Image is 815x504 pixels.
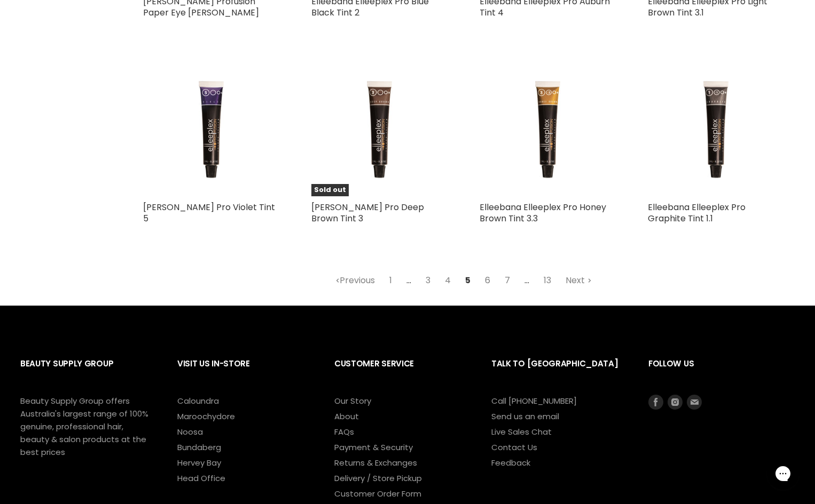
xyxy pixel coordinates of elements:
[177,442,221,453] a: Bundaberg
[519,271,535,290] span: ...
[480,60,616,196] img: Elleebana Elleeplex Pro Honey Brown Tint 3.3
[334,442,413,453] a: Payment & Security
[420,271,436,290] a: 3
[177,411,235,422] a: Maroochydore
[459,271,476,290] span: 5
[334,488,421,499] a: Customer Order Form
[401,271,417,290] span: ...
[177,395,219,406] a: Caloundra
[648,350,795,395] h2: Follow us
[538,271,557,290] a: 13
[20,350,156,395] h2: Beauty Supply Group
[491,426,552,437] a: Live Sales Chat
[311,184,349,196] span: Sold out
[491,457,530,468] a: Feedback
[334,473,422,484] a: Delivery / Store Pickup
[491,350,627,395] h2: Talk to [GEOGRAPHIC_DATA]
[439,271,457,290] a: 4
[177,457,221,468] a: Hervey Bay
[479,271,496,290] a: 6
[143,60,279,196] img: Elleebana Elleeplex Pro Violet Tint 5
[334,350,470,395] h2: Customer Service
[648,201,746,225] a: Elleebana Elleeplex Pro Graphite Tint 1.1
[762,454,804,493] iframe: Gorgias live chat messenger
[20,395,148,459] p: Beauty Supply Group offers Australia's largest range of 100% genuine, professional hair, beauty &...
[177,473,225,484] a: Head Office
[491,442,537,453] a: Contact Us
[330,271,381,290] a: Previous
[143,201,275,225] a: [PERSON_NAME] Pro Violet Tint 5
[499,271,516,290] a: 7
[491,411,559,422] a: Send us an email
[311,60,448,196] img: Elleebana Elleeplex Pro Deep Brown Tint 3
[177,426,203,437] a: Noosa
[560,271,598,290] a: Next
[648,60,784,196] img: Elleebana Elleeplex Pro Graphite Tint 1.1
[334,457,417,468] a: Returns & Exchanges
[491,395,577,406] a: Call [PHONE_NUMBER]
[334,426,354,437] a: FAQs
[480,201,606,225] a: Elleebana Elleeplex Pro Honey Brown Tint 3.3
[383,271,398,290] a: 1
[334,395,371,406] a: Our Story
[311,201,424,225] a: [PERSON_NAME] Pro Deep Brown Tint 3
[311,60,448,196] a: Elleebana Elleeplex Pro Deep Brown Tint 3Sold out
[334,411,359,422] a: About
[177,350,313,395] h2: Visit Us In-Store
